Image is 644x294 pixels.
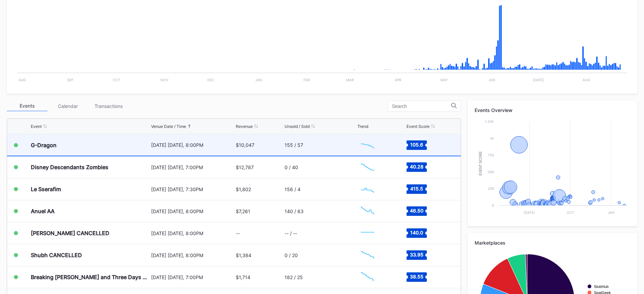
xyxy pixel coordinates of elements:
text: 33.95 [410,252,423,257]
div: $1,714 [236,274,250,280]
div: 0 / 40 [285,164,298,170]
div: Revenue [236,124,253,129]
div: $12,787 [236,164,254,170]
svg: Chart title [357,159,378,176]
text: 250 [488,186,494,190]
div: Shubh CANCELLED [31,252,82,258]
div: [DATE] [DATE], 8:00PM [151,230,234,236]
text: 500 [488,170,494,174]
div: 182 / 25 [285,274,303,280]
input: Search [392,104,451,109]
div: [DATE] [DATE], 7:00PM [151,164,234,170]
div: Breaking [PERSON_NAME] and Three Days Grace [31,274,149,280]
text: 105.6 [410,141,423,147]
text: 46.50 [410,208,423,213]
div: Transactions [88,101,129,111]
text: [DATE] [533,78,544,82]
text: Nov [161,78,168,82]
div: Trend [357,124,368,129]
div: [DATE] [DATE], 8:00PM [151,252,234,258]
div: Anuel AA [31,208,55,214]
div: -- / -- [285,230,297,236]
text: Apr [395,78,401,82]
text: StubHub [594,285,609,289]
text: Feb [304,78,310,82]
div: $7,261 [236,208,250,214]
div: 155 / 57 [285,142,303,148]
text: 140.0 [410,230,423,235]
text: 1k [490,136,494,140]
svg: Chart title [357,225,378,242]
text: Jan [255,78,262,82]
div: $1,802 [236,186,251,192]
text: 750 [488,153,494,157]
div: 156 / 4 [285,186,300,192]
div: Venue Date / Time [151,124,186,129]
svg: Chart title [357,247,378,264]
div: [PERSON_NAME] CANCELLED [31,230,109,236]
div: Events [7,101,47,111]
svg: Chart title [475,118,630,220]
div: [DATE] [DATE], 7:00PM [151,274,234,280]
svg: Chart title [357,203,378,220]
div: G-Dragon [31,142,57,149]
text: Mar [346,78,354,82]
div: Events Overview [475,107,630,113]
div: $1,384 [236,252,251,258]
div: -- [236,230,240,236]
text: Jun [489,78,495,82]
div: Unsold / Sold [285,124,310,129]
div: Event Score [407,124,430,129]
text: Aug [583,78,590,82]
div: $10,047 [236,142,254,148]
div: [DATE] [DATE], 8:00PM [151,142,234,148]
div: [DATE] [DATE], 8:00PM [151,208,234,214]
div: Disney Descendants Zombies [31,164,108,171]
text: 1.25k [485,119,494,123]
text: 0 [492,203,494,207]
div: Event [31,124,42,129]
div: Calendar [47,101,88,111]
div: 140 / 63 [285,208,304,214]
text: [DATE] [524,210,535,214]
text: 40.28 [410,164,423,169]
text: Sep [67,78,73,82]
svg: Chart title [357,181,378,198]
svg: Chart title [357,137,378,154]
text: Oct [113,78,120,82]
svg: Chart title [357,269,378,286]
text: 415.5 [410,186,423,191]
text: Aug [19,78,26,82]
text: Event Score [479,151,482,176]
div: Le Sserafim [31,186,61,193]
text: Oct [567,210,574,214]
div: Marketplaces [475,240,630,246]
div: [DATE] [DATE], 7:30PM [151,186,234,192]
text: Jan [608,210,615,214]
text: Dec [207,78,214,82]
div: 0 / 20 [285,252,298,258]
text: May [440,78,448,82]
text: 38.55 [410,274,423,279]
